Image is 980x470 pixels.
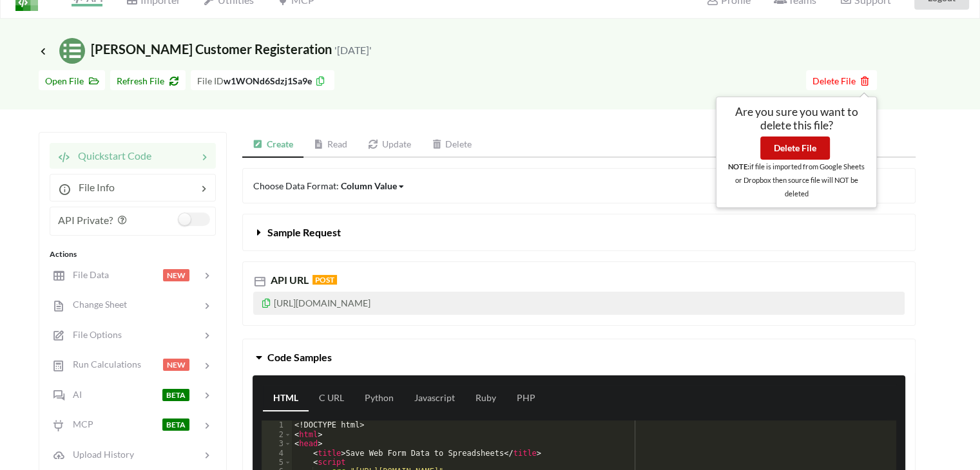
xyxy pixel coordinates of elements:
span: API Private? [58,214,113,226]
span: POST [312,275,337,285]
div: 3 [262,439,292,448]
a: Update [358,132,421,158]
button: Sample Request [243,214,915,250]
a: Javascript [404,386,465,411]
button: Open File [39,70,105,90]
a: PHP [506,386,546,411]
span: NEW [163,269,189,281]
span: Refresh File [117,75,179,86]
div: 4 [262,449,292,458]
button: Refresh File [110,70,186,90]
a: Read [303,132,358,158]
div: 2 [262,430,292,439]
button: Delete File [760,136,830,160]
a: Delete [421,132,483,158]
b: w1WONd6Sdzj1Sa9e [224,75,312,86]
div: Actions [50,249,216,260]
span: Quickstart Code [70,149,151,162]
a: Python [354,386,404,411]
span: File Info [71,181,115,193]
span: File Options [65,329,122,340]
h5: Are you sure you want to delete this file? [725,105,867,132]
span: [PERSON_NAME] Customer Registeration [39,41,372,57]
span: Sample Request [267,226,341,238]
button: Code Samples [243,339,915,375]
a: Create [242,132,303,158]
span: File Data [65,269,109,280]
span: AI [65,389,82,400]
button: Delete File [806,70,877,90]
span: BETA [162,418,189,431]
span: Open File [45,75,99,86]
span: Choose Data Format: [253,180,405,191]
b: NOTE: [728,162,749,171]
a: C URL [309,386,354,411]
div: 5 [262,458,292,467]
a: Ruby [465,386,506,411]
img: /static/media/sheets.7a1b7961.svg [59,38,85,64]
span: Upload History [65,449,134,460]
span: API URL [268,274,309,286]
span: Change Sheet [65,299,127,310]
span: MCP [65,418,93,429]
span: Run Calculations [65,359,141,370]
small: if file is imported from Google Sheets or Dropbox then source file will NOT be deleted [728,162,865,198]
span: BETA [162,389,189,401]
a: HTML [263,386,309,411]
span: Delete File [812,75,870,86]
div: Column Value [341,179,397,193]
span: Code Samples [267,351,332,363]
small: '[DATE]' [334,44,372,56]
div: 1 [262,420,292,429]
span: File ID [197,75,224,86]
span: NEW [163,359,189,371]
p: [URL][DOMAIN_NAME] [253,292,905,315]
